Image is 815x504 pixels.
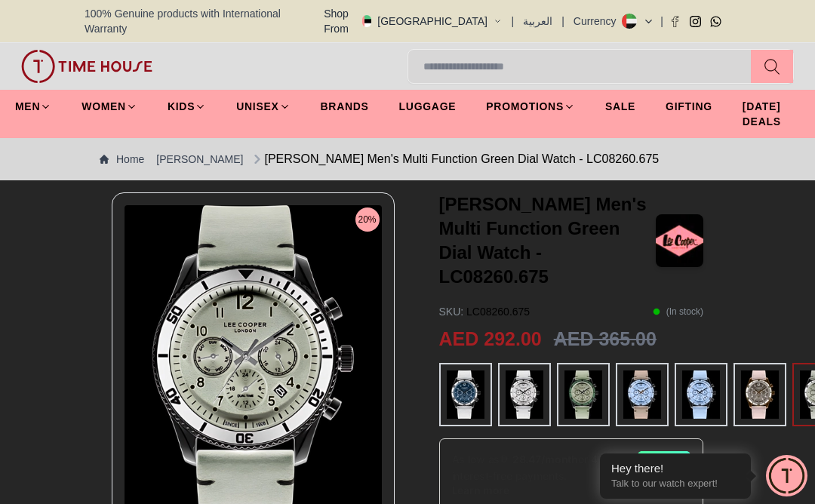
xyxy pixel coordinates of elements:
[605,93,635,120] a: SALE
[362,15,371,27] img: United Arab Emirates
[656,214,703,267] img: Lee Cooper Men's Multi Function Green Dial Watch - LC08260.675
[669,16,681,27] a: Facebook
[710,16,721,27] a: Whatsapp
[743,93,800,135] a: [DATE] DEALS
[399,93,457,120] a: LUGGAGE
[168,93,206,120] a: KIDS
[439,304,531,319] p: LC08260.675
[321,93,369,120] a: BRANDS
[523,14,552,29] button: العربية
[15,99,40,114] span: MEN
[486,93,575,120] a: PROMOTIONS
[666,93,712,120] a: GIFTING
[439,306,464,318] span: SKU :
[439,325,542,354] h2: AED 292.00
[653,304,703,319] p: ( In stock )
[666,99,712,114] span: GIFTING
[623,370,661,419] img: ...
[250,150,660,168] div: [PERSON_NAME] Men's Multi Function Green Dial Watch - LC08260.675
[81,93,137,120] a: WOMEN
[156,152,243,167] a: [PERSON_NAME]
[399,99,457,114] span: LUGGAGE
[447,370,484,419] img: ...
[15,93,51,120] a: MEN
[486,99,564,114] span: PROMOTIONS
[660,14,663,29] span: |
[743,99,800,129] span: [DATE] DEALS
[355,207,380,232] span: 20%
[506,370,543,419] img: ...
[574,14,623,29] div: Currency
[561,14,564,29] span: |
[682,370,720,419] img: ...
[439,192,657,289] h3: [PERSON_NAME] Men's Multi Function Green Dial Watch - LC08260.675
[554,325,657,354] h3: AED 365.00
[100,152,144,167] a: Home
[168,99,195,114] span: KIDS
[611,461,740,476] div: Hey there!
[741,370,779,419] img: ...
[85,138,730,180] nav: Breadcrumb
[21,50,152,83] img: ...
[766,455,807,496] div: Chat Widget
[605,99,635,114] span: SALE
[321,99,369,114] span: BRANDS
[85,6,316,36] span: 100% Genuine products with International Warranty
[236,99,278,114] span: UNISEX
[81,99,126,114] span: WOMEN
[564,370,602,419] img: ...
[690,16,701,27] a: Instagram
[316,6,503,36] button: Shop From[GEOGRAPHIC_DATA]
[611,478,740,490] p: Talk to our watch expert!
[236,93,290,120] a: UNISEX
[512,14,515,29] span: |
